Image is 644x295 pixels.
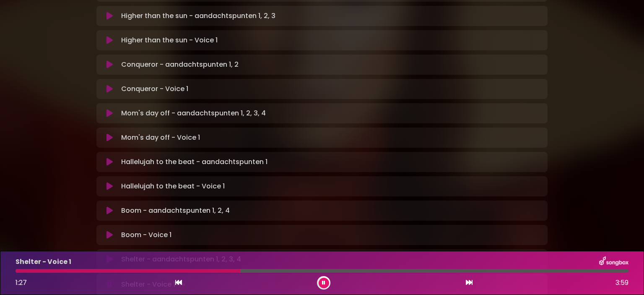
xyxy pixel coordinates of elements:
p: Conqueror - Voice 1 [121,84,188,94]
p: Higher than the sun - aandachtspunten 1, 2, 3 [121,11,275,21]
img: songbox-logo-white.png [599,256,628,267]
p: Mom's day off - aandachtspunten 1, 2, 3, 4 [121,108,266,118]
span: 1:27 [16,278,27,287]
p: Boom - aandachtspunten 1, 2, 4 [121,206,230,216]
p: Conqueror - aandachtspunten 1, 2 [121,60,239,70]
p: Higher than the sun - Voice 1 [121,35,218,45]
p: Shelter - Voice 1 [16,257,71,267]
p: Boom - Voice 1 [121,230,171,240]
p: Hallelujah to the beat - Voice 1 [121,181,225,191]
span: 3:59 [615,278,628,288]
p: Mom's day off - Voice 1 [121,133,200,143]
p: Hallelujah to the beat - aandachtspunten 1 [121,157,267,167]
